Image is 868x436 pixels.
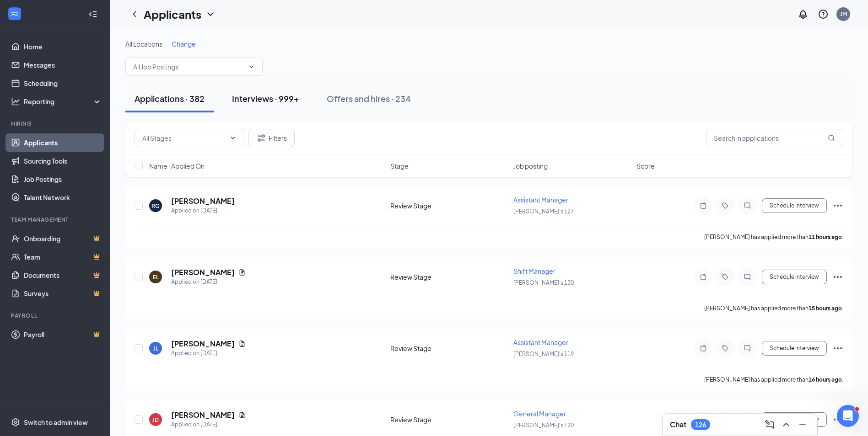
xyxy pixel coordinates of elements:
[171,420,246,429] div: Applied on [DATE]
[238,411,246,419] svg: Document
[832,271,843,282] svg: Ellipses
[698,202,709,209] svg: Note
[171,267,235,277] h5: [PERSON_NAME]
[762,270,827,284] button: Schedule Interview
[151,202,160,210] div: RG
[11,312,100,319] div: Payroll
[256,133,267,144] svg: Filter
[704,376,843,383] p: [PERSON_NAME] has applied more than .
[762,417,777,432] button: ComposeMessage
[172,40,196,48] span: Change
[636,161,655,170] span: Score
[797,419,808,430] svg: Minimize
[513,422,574,429] span: [PERSON_NAME]'s 120
[698,345,709,352] svg: Note
[144,6,201,22] h1: Applicants
[832,414,843,425] svg: Ellipses
[11,97,20,106] svg: Analysis
[762,341,827,356] button: Schedule Interview
[742,273,753,281] svg: ChatInactive
[248,63,255,70] svg: ChevronDown
[133,62,244,72] input: All Job Postings
[742,345,753,352] svg: ChatInactive
[24,56,102,74] a: Messages
[88,10,97,19] svg: Collapse
[24,74,102,92] a: Scheduling
[390,201,508,210] div: Review Stage
[779,417,793,432] button: ChevronUp
[11,418,20,427] svg: Settings
[764,419,775,430] svg: ComposeMessage
[390,344,508,353] div: Review Stage
[513,351,574,357] span: [PERSON_NAME]'s 119
[720,345,731,352] svg: Tag
[171,410,235,420] h5: [PERSON_NAME]
[390,161,409,170] span: Stage
[720,273,731,281] svg: Tag
[229,134,237,142] svg: ChevronDown
[809,376,842,383] b: 16 hours ago
[135,93,205,104] div: Applications · 382
[24,97,102,106] div: Reporting
[513,409,566,418] span: General Manager
[153,273,159,281] div: EL
[832,200,843,211] svg: Ellipses
[837,405,859,427] iframe: Intercom live chat
[513,279,574,286] span: [PERSON_NAME]’s 130
[720,202,731,209] svg: Tag
[11,216,100,223] div: Team Management
[11,120,100,128] div: Hiring
[832,343,843,354] svg: Ellipses
[798,9,809,20] svg: Notifications
[762,198,827,213] button: Schedule Interview
[149,161,205,170] span: Name · Applied On
[513,161,548,170] span: Job posting
[24,284,102,303] a: SurveysCrown
[698,273,709,281] svg: Note
[24,418,88,427] div: Switch to admin view
[818,9,829,20] svg: QuestionInfo
[205,9,216,20] svg: ChevronDown
[10,9,19,18] svg: WorkstreamLogo
[670,420,686,430] h3: Chat
[24,37,102,56] a: Home
[390,272,508,282] div: Review Stage
[238,269,246,276] svg: Document
[809,305,842,312] b: 15 hours ago
[513,267,555,275] span: Shift Manager
[129,9,140,20] svg: ChevronLeft
[153,345,158,352] div: JL
[152,416,159,424] div: JD
[232,93,299,104] div: Interviews · 999+
[24,152,102,170] a: Sourcing Tools
[513,196,568,204] span: Assistant Manager
[828,134,835,142] svg: MagnifyingGlass
[704,233,843,241] p: [PERSON_NAME] has applied more than .
[125,40,162,48] span: All Locations
[171,349,246,358] div: Applied on [DATE]
[809,234,842,240] b: 11 hours ago
[704,304,843,312] p: [PERSON_NAME] has applied more than .
[238,340,246,347] svg: Document
[781,419,792,430] svg: ChevronUp
[706,129,843,147] input: Search in applications
[742,202,753,209] svg: ChatInactive
[24,325,102,344] a: PayrollCrown
[513,338,568,346] span: Assistant Manager
[171,339,235,349] h5: [PERSON_NAME]
[24,133,102,152] a: Applicants
[840,10,847,18] div: JM
[248,129,295,147] button: Filter Filters
[695,421,706,429] div: 126
[24,188,102,207] a: Talent Network
[24,248,102,266] a: TeamCrown
[24,229,102,248] a: OnboardingCrown
[762,412,827,427] button: Schedule Interview
[142,133,226,143] input: All Stages
[171,277,246,287] div: Applied on [DATE]
[24,170,102,188] a: Job Postings
[327,93,411,104] div: Offers and hires · 234
[513,208,574,215] span: [PERSON_NAME]'s 127
[795,417,810,432] button: Minimize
